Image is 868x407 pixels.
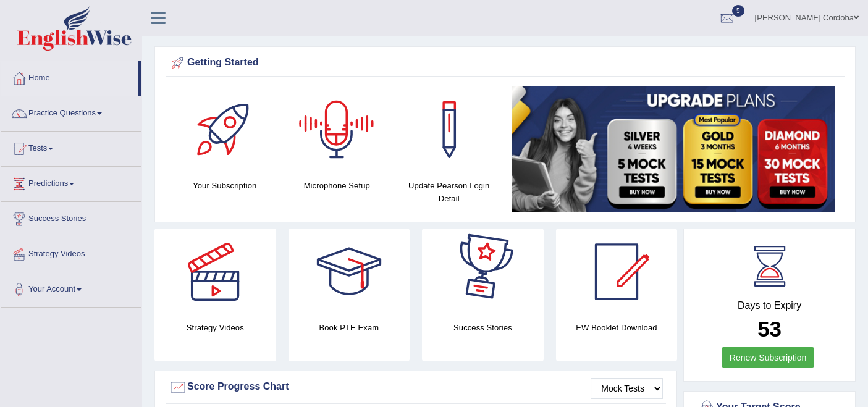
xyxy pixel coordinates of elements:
h4: Strategy Videos [154,321,276,334]
h4: Your Subscription [175,179,275,192]
h4: Update Pearson Login Detail [399,179,499,205]
div: Score Progress Chart [169,378,663,397]
a: Predictions [1,167,141,198]
div: Getting Started [169,54,841,72]
b: 53 [757,317,782,341]
h4: Microphone Setup [287,179,387,192]
h4: Book PTE Exam [289,321,410,334]
a: Practice Questions [1,96,141,127]
a: Strategy Videos [1,237,141,268]
a: Your Account [1,272,141,303]
h4: Days to Expiry [697,300,841,311]
h4: EW Booklet Download [556,321,678,334]
a: Tests [1,132,141,162]
a: Home [1,61,138,92]
img: small5.jpg [512,86,836,212]
span: 5 [732,5,744,17]
h4: Success Stories [422,321,544,334]
a: Success Stories [1,202,141,233]
a: Renew Subscription [722,347,815,368]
